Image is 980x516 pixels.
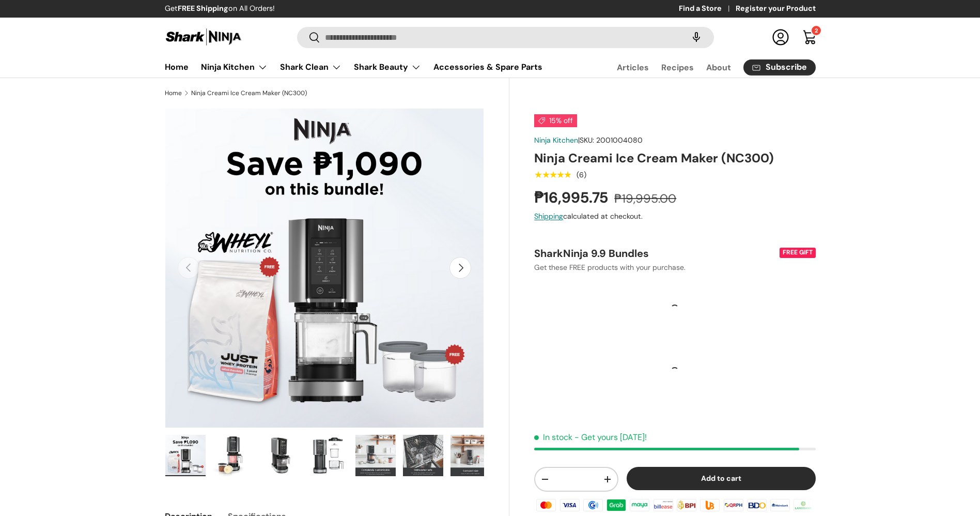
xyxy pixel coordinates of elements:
[355,435,396,476] img: ninja-creami-ice-cream-maker-with-sample-content-completely-customizable-infographic-sharkninja-p...
[274,57,348,78] summary: Shark Clean
[592,57,816,78] nav: Secondary
[534,263,686,272] span: Get these FREE products with your purchase.
[745,497,768,512] img: bdo
[178,4,228,13] strong: FREE Shipping
[578,135,643,145] span: |
[165,57,189,77] a: Home
[675,497,698,512] img: bpi
[706,57,731,78] a: About
[195,57,274,78] summary: Ninja Kitchen
[535,497,557,512] img: master
[574,432,647,443] p: - Get yours [DATE]!
[534,211,563,221] a: Shipping
[165,90,182,96] a: Home
[165,108,485,480] media-gallery: Gallery Viewer
[534,432,572,443] span: In stock
[698,497,721,512] img: ubp
[534,170,571,180] span: ★★★★★
[736,3,816,14] a: Register your Product
[433,57,542,77] a: Accessories & Spare Parts
[614,191,676,206] s: ₱19,995.00
[577,171,586,179] div: (6)
[766,63,807,71] span: Subscribe
[534,211,815,222] div: calculated at checkout.
[534,150,815,166] h1: Ninja Creami Ice Cream Maker (NC300)
[260,435,301,476] img: ninja-creami-ice-cream-maker-without-sample-content-right-side-view-sharkninja-philippines
[628,497,651,512] img: maya
[580,135,594,145] span: SKU:
[652,497,675,512] img: billease
[722,497,744,512] img: qrph
[165,3,275,14] p: Get on All Orders!
[534,135,578,145] a: Ninja Kitchen
[617,57,649,78] a: Articles
[191,90,307,96] a: Ninja Creami Ice Cream Maker (NC300)
[165,88,510,98] nav: Breadcrumbs
[815,27,818,34] span: 2
[627,467,816,490] button: Add to cart
[534,188,611,207] strong: ₱16,995.75
[792,497,815,512] img: landbank
[769,497,791,512] img: metrobank
[165,435,206,476] img: Ninja Creami Ice Cream Maker (NC300)
[605,497,628,512] img: grabpay
[534,247,777,260] div: SharkNinja 9.9 Bundles
[780,248,816,257] div: FREE GIFT
[534,114,577,127] span: 15% off
[661,57,694,78] a: Recipes
[403,435,443,476] img: ninja-creami-ice-cream-maker-with-sample-content-dishwasher-safe-infographic-sharkninja-philippines
[308,435,348,476] img: ninja-creami-ice-cream-maker-without-sample-content-parts-front-view-sharkninja-philippines
[354,57,421,78] a: Shark Beauty
[596,135,643,145] span: 2001004080
[165,27,242,47] img: Shark Ninja Philippines
[450,435,491,476] img: ninja-creami-ice-cream-maker-with-sample-content-compact-size-infographic-sharkninja-philippines
[679,3,736,14] a: Find a Store
[165,57,542,78] nav: Primary
[743,59,816,75] a: Subscribe
[213,435,253,476] img: ninja-creami-ice-cream-maker-with-sample-content-and-all-lids-full-view-sharkninja-philippines
[348,57,427,78] summary: Shark Beauty
[680,26,713,49] speech-search-button: Search by voice
[558,497,581,512] img: visa
[582,497,604,512] img: gcash
[280,57,341,78] a: Shark Clean
[201,57,268,78] a: Ninja Kitchen
[534,170,571,179] div: 5.0 out of 5.0 stars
